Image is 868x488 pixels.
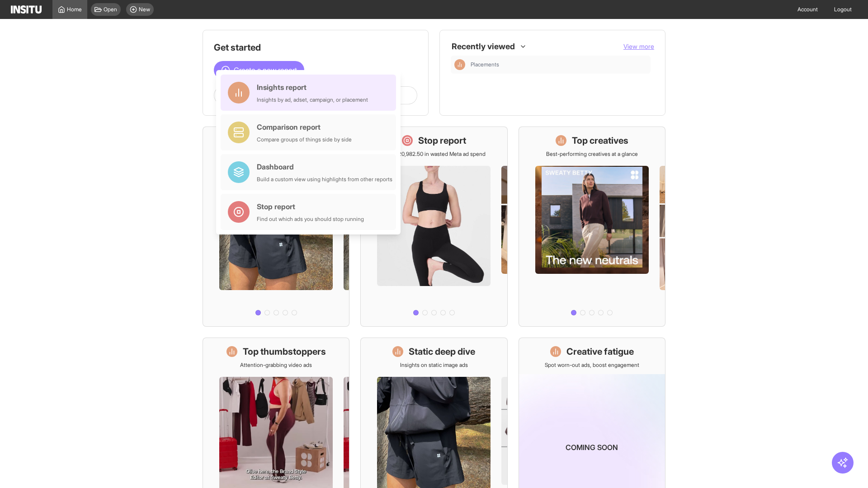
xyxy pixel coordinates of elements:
[360,127,507,327] a: Stop reportSave £20,982.50 in wasted Meta ad spend
[418,134,466,147] h1: Stop report
[257,96,368,103] div: Insights by ad, adset, campaign, or placement
[400,361,468,369] p: Insights on static image ads
[214,61,304,79] button: Create a new report
[139,6,150,13] span: New
[11,5,42,14] img: Logo
[382,150,486,158] p: Save £20,982.50 in wasted Meta ad spend
[257,176,392,183] div: Build a custom view using highlights from other reports
[234,65,297,75] span: Create a new report
[240,361,312,369] p: Attention-grabbing video ads
[454,59,465,70] div: Insights
[519,127,665,327] a: Top creativesBest-performing creatives at a glance
[623,42,654,51] button: View more
[214,41,417,54] h1: Get started
[203,127,349,327] a: What's live nowSee all active ads instantly
[572,134,628,147] h1: Top creatives
[257,161,392,172] div: Dashboard
[546,150,638,158] p: Best-performing creatives at a glance
[257,136,352,143] div: Compare groups of things side by side
[67,6,82,13] span: Home
[104,6,117,13] span: Open
[409,345,475,358] h1: Static deep dive
[471,61,647,68] span: Placements
[243,345,326,358] h1: Top thumbstoppers
[623,42,654,50] span: View more
[257,216,364,223] div: Find out which ads you should stop running
[257,201,364,212] div: Stop report
[257,122,352,132] div: Comparison report
[471,61,499,68] span: Placements
[257,82,368,93] div: Insights report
